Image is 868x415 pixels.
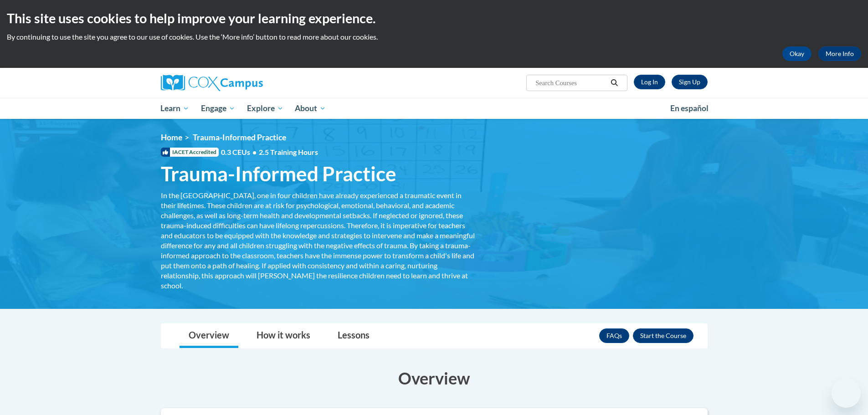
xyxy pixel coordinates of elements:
[7,32,861,42] p: By continuing to use the site you agree to our use of cookies. Use the ‘More info’ button to read...
[161,190,475,291] div: In the [GEOGRAPHIC_DATA], one in four children have already experienced a traumatic event in thei...
[633,328,693,343] button: Enroll
[607,77,621,88] button: Search
[782,46,812,61] button: Okay
[672,75,708,89] a: Register
[329,324,379,348] a: Lessons
[193,133,286,142] span: Trauma-Informed Practice
[221,147,318,157] span: 0.3 CEUs
[241,98,289,119] a: Explore
[247,324,319,348] a: How it works
[161,162,396,186] span: Trauma-Informed Practice
[832,379,861,408] iframe: Button to launch messaging window
[180,324,238,348] a: Overview
[161,133,182,142] a: Home
[670,103,709,113] span: En español
[599,328,629,343] a: FAQs
[247,103,283,114] span: Explore
[534,77,607,88] input: Search Courses
[259,148,318,156] span: 2.5 Training Hours
[147,98,721,119] div: Main menu
[634,75,665,89] a: Log In
[161,75,334,91] a: Cox Campus
[295,103,326,114] span: About
[664,99,714,118] a: En español
[818,46,861,61] a: More Info
[195,98,241,119] a: Engage
[252,148,257,156] span: •
[161,148,219,157] span: IACET Accredited
[161,75,263,91] img: Cox Campus
[7,9,861,27] h2: This site uses cookies to help improve your learning experience.
[155,98,195,119] a: Learn
[160,103,189,114] span: Learn
[161,367,708,389] h3: Overview
[289,98,332,119] a: About
[201,103,235,114] span: Engage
